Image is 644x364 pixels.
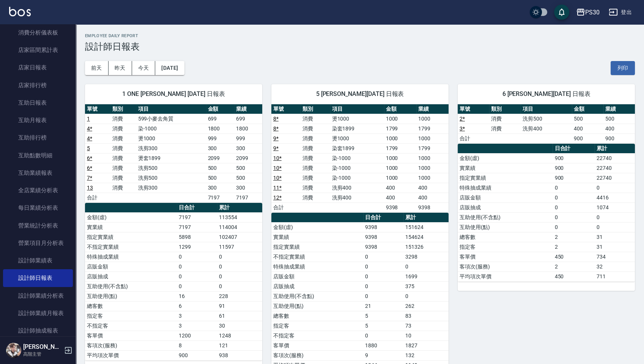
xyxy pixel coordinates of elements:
td: 客項次(服務) [458,262,553,271]
td: 8 [177,340,217,350]
a: 店家日報表 [3,59,73,76]
td: 83 [403,311,449,321]
td: 1000 [416,114,449,124]
td: 實業績 [271,232,363,242]
td: 0 [217,252,262,262]
a: 互助排行榜 [3,129,73,146]
td: 300 [206,183,234,193]
td: 9398 [416,202,449,212]
th: 日合計 [363,213,404,223]
td: 0 [177,271,217,281]
td: 300 [206,143,234,153]
td: 洗剪500 [136,163,206,173]
td: 0 [595,183,635,193]
td: 500 [603,114,635,124]
td: 不指定客 [85,321,177,331]
td: 151326 [403,242,449,252]
td: 22740 [595,153,635,163]
td: 900 [603,133,635,143]
td: 1799 [416,143,449,153]
th: 金額 [384,104,416,114]
td: 400 [603,124,635,133]
td: 375 [403,281,449,291]
td: 900 [553,153,594,163]
button: 昨天 [109,61,132,75]
td: 300 [234,143,262,153]
td: 3298 [403,252,449,262]
td: 消費 [110,153,136,163]
td: 指定客 [458,242,553,252]
td: 客項次(服務) [271,350,363,360]
td: 總客數 [271,311,363,321]
td: 店販金額 [458,193,553,202]
td: 121 [217,340,262,350]
td: 店販抽成 [85,271,177,281]
td: 燙1000 [136,133,206,143]
td: 互助使用(點) [85,291,177,301]
td: 染-1000 [136,124,206,133]
td: 客項次(服務) [85,340,177,350]
th: 業績 [603,104,635,114]
td: 消費 [301,114,330,124]
a: 設計師業績月報表 [3,304,73,322]
td: 6 [177,301,217,311]
td: 7197 [177,212,217,222]
td: 金額(虛) [458,153,553,163]
span: 1 ONE [PERSON_NAME] [DATE] 日報表 [94,90,253,98]
a: 互助點數明細 [3,147,73,164]
td: 61 [217,311,262,321]
th: 單號 [85,104,110,114]
td: 154624 [403,232,449,242]
td: 7197 [177,222,217,232]
td: 0 [217,262,262,271]
td: 指定實業績 [85,232,177,242]
td: 不指定客 [271,331,363,340]
td: 10 [403,331,449,340]
td: 1800 [234,124,262,133]
td: 711 [595,271,635,281]
td: 0 [363,252,404,262]
td: 900 [572,133,603,143]
a: 營業項目月分析表 [3,234,73,252]
td: 31 [595,232,635,242]
button: 今天 [132,61,156,75]
td: 店販抽成 [271,281,363,291]
td: 1299 [177,242,217,252]
td: 消費 [301,163,330,173]
td: 1248 [217,331,262,340]
span: 5 [PERSON_NAME][DATE] 日報表 [280,90,439,98]
a: 互助日報表 [3,94,73,111]
a: 店家排行榜 [3,77,73,94]
td: 0 [553,222,594,232]
td: 1699 [403,271,449,281]
td: 0 [363,291,404,301]
td: 1799 [384,143,416,153]
td: 互助使用(點) [458,222,553,232]
td: 消費 [301,124,330,133]
td: 5 [363,321,404,331]
td: 消費 [301,143,330,153]
td: 21 [363,301,404,311]
button: 前天 [85,61,109,75]
td: 洗剪500 [521,114,572,124]
a: 互助月報表 [3,111,73,129]
button: save [554,5,569,20]
td: 1000 [416,173,449,183]
button: 登出 [606,5,635,19]
td: 0 [363,281,404,291]
td: 500 [206,173,234,183]
td: 互助使用(不含點) [85,281,177,291]
a: 13 [87,185,93,191]
td: 0 [363,331,404,340]
td: 3 [177,321,217,331]
td: 消費 [301,183,330,193]
a: 消費分析儀表板 [3,24,73,41]
td: 132 [403,350,449,360]
td: 消費 [110,124,136,133]
td: 不指定實業績 [85,242,177,252]
td: 實業績 [458,163,553,173]
td: 0 [553,183,594,193]
td: 互助使用(不含點) [458,212,553,222]
img: Logo [9,7,31,16]
td: 實業績 [85,222,177,232]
